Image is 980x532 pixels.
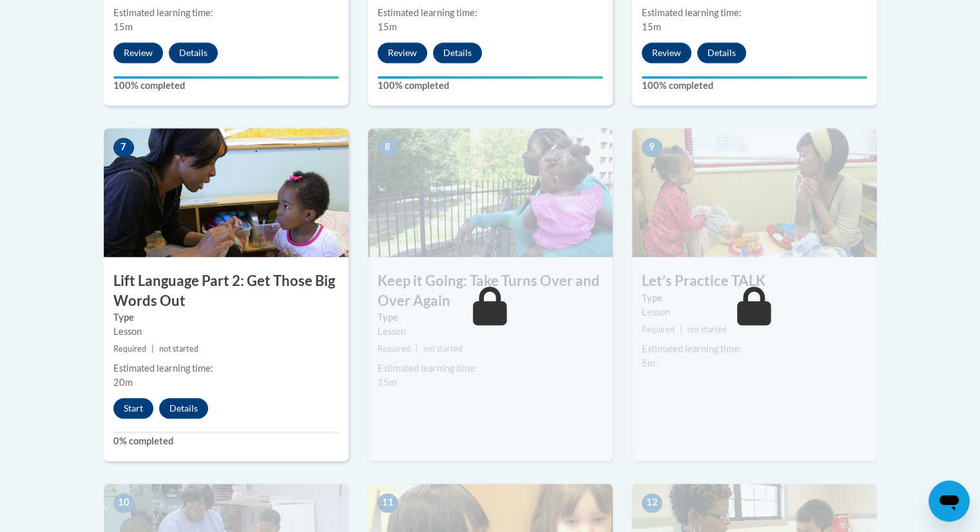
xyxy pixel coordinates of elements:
[113,434,339,448] label: 0% completed
[378,43,427,63] button: Review
[113,138,134,157] span: 7
[632,271,877,291] h3: Let’s Practice TALK
[113,398,153,419] button: Start
[378,310,603,325] label: Type
[113,21,133,32] span: 15m
[928,480,970,522] iframe: Button to launch messaging window
[159,344,198,354] span: not started
[642,76,867,79] div: Your progress
[642,79,867,93] label: 100% completed
[104,271,349,311] h3: Lift Language Part 2: Get Those Big Words Out
[642,43,691,63] button: Review
[642,291,867,305] label: Type
[368,128,613,257] img: Course Image
[697,43,746,63] button: Details
[378,325,603,339] div: Lesson
[151,344,154,354] span: |
[113,493,134,513] span: 10
[687,325,727,334] span: not started
[642,493,662,513] span: 12
[113,6,339,20] div: Estimated learning time:
[378,493,398,513] span: 11
[642,138,662,157] span: 9
[433,43,482,63] button: Details
[642,21,661,32] span: 15m
[378,21,397,32] span: 15m
[378,377,397,388] span: 15m
[642,357,655,368] span: 5m
[378,344,410,354] span: Required
[642,325,675,334] span: Required
[113,310,339,325] label: Type
[104,128,349,257] img: Course Image
[378,6,603,20] div: Estimated learning time:
[368,271,613,311] h3: Keep it Going: Take Turns Over and Over Again
[159,398,208,419] button: Details
[378,79,603,93] label: 100% completed
[642,305,867,319] div: Lesson
[113,43,163,63] button: Review
[113,361,339,375] div: Estimated learning time:
[642,6,867,20] div: Estimated learning time:
[378,361,603,375] div: Estimated learning time:
[423,344,463,354] span: not started
[113,344,146,354] span: Required
[632,128,877,257] img: Course Image
[378,76,603,79] div: Your progress
[416,344,418,354] span: |
[378,138,398,157] span: 8
[169,43,218,63] button: Details
[113,325,339,339] div: Lesson
[642,342,867,356] div: Estimated learning time:
[680,325,682,334] span: |
[113,377,133,388] span: 20m
[113,76,339,79] div: Your progress
[113,79,339,93] label: 100% completed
